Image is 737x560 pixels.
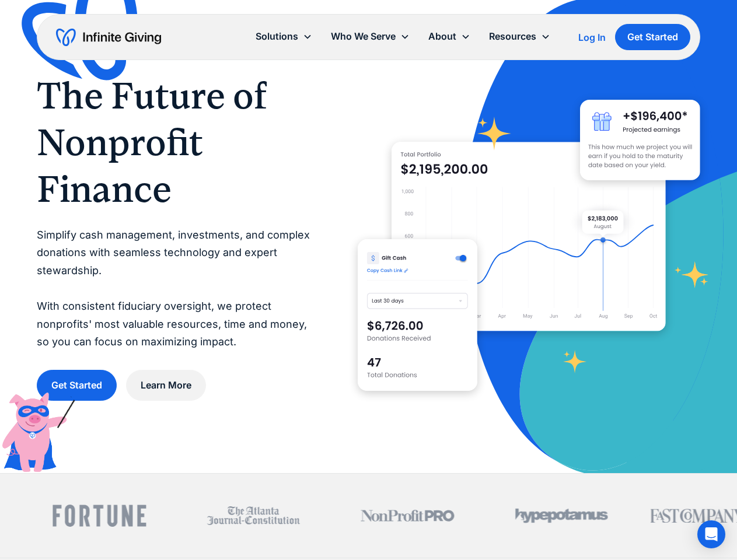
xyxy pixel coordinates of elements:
[331,29,396,44] div: Who We Serve
[578,30,606,44] a: Log In
[697,520,725,548] div: Open Intercom Messenger
[126,370,206,401] a: Learn More
[246,24,322,49] div: Solutions
[428,29,456,44] div: About
[56,28,161,47] a: home
[578,33,606,42] div: Log In
[615,24,690,50] a: Get Started
[322,24,419,49] div: Who We Serve
[37,226,311,351] p: Simplify cash management, investments, and complex donations with seamless technology and expert ...
[358,239,477,390] img: donation software for nonprofits
[489,29,536,44] div: Resources
[675,261,709,288] img: fundraising star
[256,29,298,44] div: Solutions
[37,370,117,401] a: Get Started
[392,142,666,331] img: nonprofit donation platform
[480,24,560,49] div: Resources
[419,24,480,49] div: About
[37,72,311,212] h1: The Future of Nonprofit Finance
